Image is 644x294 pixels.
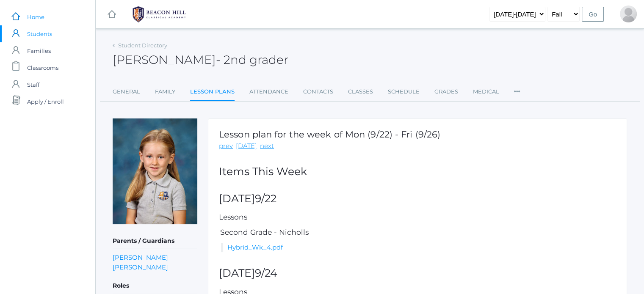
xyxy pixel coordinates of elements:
[219,129,440,139] h1: Lesson plan for the week of Mon (9/22) - Fri (9/26)
[118,42,167,49] a: Student Directory
[249,83,288,100] a: Attendance
[434,83,458,100] a: Grades
[113,118,197,224] img: Monique Little
[227,243,283,251] a: Hybrid_Wk_4.pdf
[348,83,373,100] a: Classes
[388,83,420,100] a: Schedule
[190,83,235,102] a: Lesson Plans
[620,5,637,22] div: Alison Little
[260,141,274,151] a: next
[236,141,257,151] a: [DATE]
[27,76,39,93] span: Staff
[27,25,52,42] span: Students
[27,59,58,76] span: Classrooms
[113,262,168,272] a: [PERSON_NAME]
[27,8,44,25] span: Home
[27,93,64,110] span: Apply / Enroll
[113,253,168,262] a: [PERSON_NAME]
[127,4,191,25] img: 1_BHCALogos-05.png
[113,234,197,248] h5: Parents / Guardians
[216,52,288,67] span: - 2nd grader
[255,267,277,279] span: 9/24
[219,267,616,279] h2: [DATE]
[113,83,140,100] a: General
[303,83,333,100] a: Contacts
[473,83,499,100] a: Medical
[255,192,276,205] span: 9/22
[219,141,233,151] a: prev
[219,213,616,221] h5: Lessons
[113,279,197,293] h5: Roles
[219,228,616,236] h5: Second Grade - Nicholls
[113,53,288,66] h2: [PERSON_NAME]
[219,166,616,178] h2: Items This Week
[219,193,616,205] h2: [DATE]
[155,83,175,100] a: Family
[27,42,51,59] span: Families
[582,7,604,22] input: Go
